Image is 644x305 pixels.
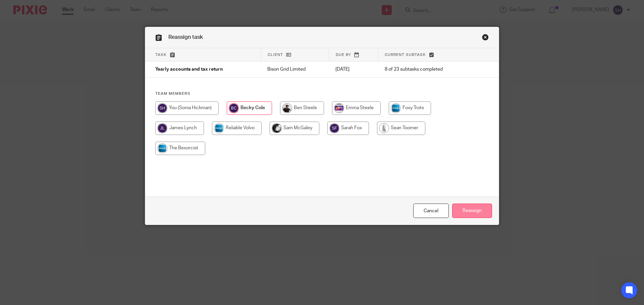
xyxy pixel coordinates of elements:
a: Close this dialog window [482,34,489,43]
td: 8 of 23 subtasks completed [378,62,472,78]
span: Yearly accounts and tax return [155,67,223,72]
span: Due by [336,53,351,57]
h4: Team members [155,91,489,96]
input: Reassign [452,204,492,218]
a: Close this dialog window [413,204,449,218]
span: Reassign task [168,34,203,40]
span: Current subtask [385,53,426,57]
p: Bison Grid Limited [267,66,322,73]
p: [DATE] [335,66,371,73]
span: Client [268,53,283,57]
span: Task [155,53,167,57]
